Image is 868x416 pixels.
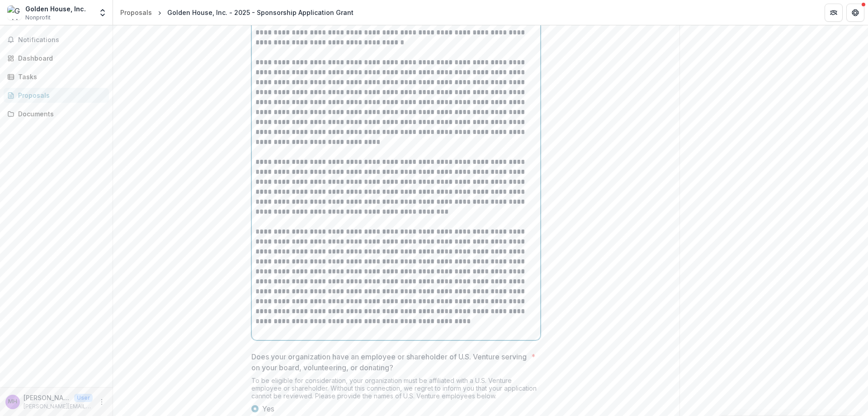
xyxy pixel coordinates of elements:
[18,36,105,44] span: Notifications
[18,91,102,100] div: Proposals
[4,69,109,84] a: Tasks
[4,33,109,47] button: Notifications
[846,4,864,22] button: Get Help
[117,6,357,19] nav: breadcrumb
[117,6,156,19] a: Proposals
[96,397,107,407] button: More
[24,402,93,411] p: [PERSON_NAME][EMAIL_ADDRESS][DOMAIN_NAME]
[262,403,274,414] span: Yes
[251,377,541,403] div: To be eligible for consideration, your organization must be affiliated with a U.S. Venture employ...
[167,8,354,17] div: Golden House, Inc. - 2025 - Sponsorship Application Grant
[25,4,86,14] div: Golden House, Inc.
[18,109,102,119] div: Documents
[24,393,71,402] p: [PERSON_NAME]
[18,53,102,63] div: Dashboard
[8,399,17,405] div: Marissa Heim
[251,351,528,373] p: Does your organization have an employee or shareholder of U.S. Venture serving on your board, vol...
[825,4,843,22] button: Partners
[4,51,109,66] a: Dashboard
[7,5,22,20] img: Golden House, Inc.
[120,8,152,17] div: Proposals
[18,72,102,81] div: Tasks
[4,88,109,103] a: Proposals
[96,4,109,22] button: Open entity switcher
[25,14,51,22] span: Nonprofit
[4,106,109,121] a: Documents
[74,394,93,402] p: User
